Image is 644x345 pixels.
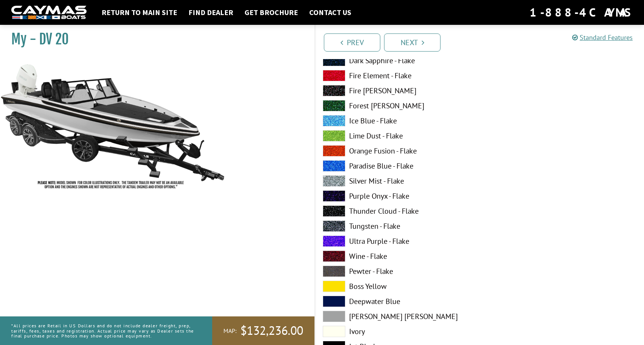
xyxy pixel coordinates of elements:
p: *All prices are Retail in US Dollars and do not include dealer freight, prep, tariffs, fees, taxe... [11,319,195,342]
a: Get Brochure [241,8,302,17]
label: Thunder Cloud - Flake [323,205,472,217]
a: Prev [324,33,380,52]
label: Boss Yellow [323,281,472,292]
label: Wine - Flake [323,251,472,262]
label: Purple Onyx - Flake [323,190,472,202]
label: Ultra Purple - Flake [323,236,472,247]
label: Ice Blue - Flake [323,115,472,126]
span: $132,236.00 [240,323,303,339]
label: Silver Mist - Flake [323,175,472,187]
label: Forest [PERSON_NAME] [323,100,472,111]
label: Lime Dust - Flake [323,130,472,141]
a: Contact Us [305,8,355,17]
img: white-logo-c9c8dbefe5ff5ceceb0f0178aa75bf4bb51f6bca0971e226c86eb53dfe498488.png [11,6,87,20]
label: [PERSON_NAME] [PERSON_NAME] [323,311,472,322]
a: Standard Features [572,33,633,42]
a: Next [384,33,440,52]
label: Tungsten - Flake [323,220,472,232]
label: Deepwater Blue [323,296,472,307]
a: Return to main site [98,8,181,17]
ul: Pagination [322,32,644,52]
a: Find Dealer [185,8,237,17]
span: MAP: [223,327,237,335]
label: Fire Element - Flake [323,70,472,81]
label: Fire [PERSON_NAME] [323,85,472,96]
a: MAP:$132,236.00 [212,316,314,345]
h1: My - DV 20 [11,31,296,48]
label: Orange Fusion - Flake [323,145,472,157]
label: Dark Sapphire - Flake [323,55,472,66]
label: Ivory [323,326,472,337]
label: Pewter - Flake [323,266,472,277]
div: 1-888-4CAYMAS [530,4,633,21]
label: Paradise Blue - Flake [323,160,472,172]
